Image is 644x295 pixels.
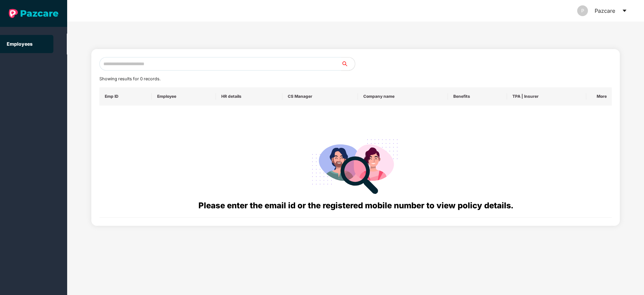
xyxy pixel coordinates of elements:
[586,87,612,106] th: More
[581,5,584,16] span: P
[216,87,282,106] th: HR details
[7,41,33,47] a: Employees
[307,131,404,199] img: svg+xml;base64,PHN2ZyB4bWxucz0iaHR0cDovL3d3dy53My5vcmcvMjAwMC9zdmciIHdpZHRoPSIyODgiIGhlaWdodD0iMj...
[448,87,507,106] th: Benefits
[358,87,448,106] th: Company name
[198,201,513,210] span: Please enter the email id or the registered mobile number to view policy details.
[507,87,586,106] th: TPA | Insurer
[282,87,358,106] th: CS Manager
[152,87,216,106] th: Employee
[622,8,627,13] span: caret-down
[99,87,152,106] th: Emp ID
[341,57,355,71] button: search
[341,61,355,67] span: search
[99,76,160,81] span: Showing results for 0 records.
